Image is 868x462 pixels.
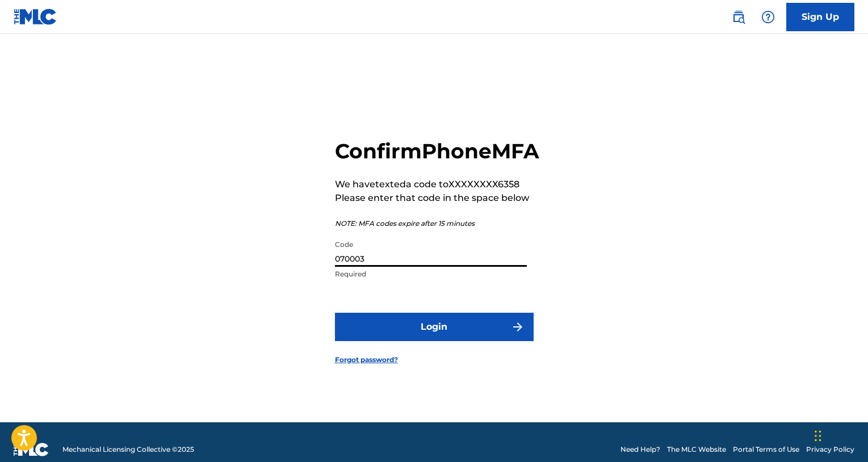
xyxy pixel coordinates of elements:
[335,313,534,341] button: Login
[667,444,726,455] a: The MLC Website
[761,10,775,24] img: help
[620,444,660,455] a: Need Help?
[806,444,854,455] a: Privacy Policy
[335,191,539,205] p: Please enter that code in the space below
[14,9,57,25] img: MLC Logo
[335,219,539,229] p: NOTE: MFA codes expire after 15 minutes
[733,444,799,455] a: Portal Terms of Use
[14,443,49,456] img: logo
[511,320,525,334] img: f7272a7cc735f4ea7f67.svg
[62,444,194,455] span: Mechanical Licensing Collective © 2025
[732,10,745,24] img: search
[335,138,539,164] h2: Confirm Phone MFA
[811,408,868,462] iframe: Chat Widget
[757,6,779,28] div: Help
[335,269,527,279] p: Required
[786,3,854,31] a: Sign Up
[727,6,750,28] a: Public Search
[335,355,398,365] a: Forgot password?
[335,178,539,191] p: We have texted a code to XXXXXXXX6358
[815,419,821,453] div: Drag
